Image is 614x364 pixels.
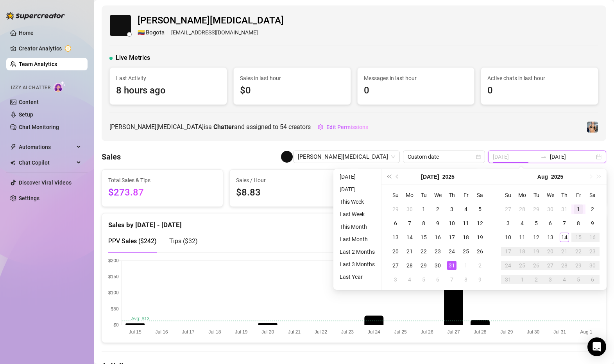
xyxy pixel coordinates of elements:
div: 5 [475,204,485,214]
td: 2025-07-03 [445,202,459,216]
div: 29 [574,261,583,270]
div: 18 [461,233,471,242]
td: 2025-08-09 [585,216,600,230]
td: 2025-08-13 [543,230,557,244]
div: 30 [546,204,555,214]
td: 2025-07-04 [459,202,473,216]
td: 2025-08-09 [473,273,487,287]
th: Mo [403,188,417,202]
td: 2025-08-26 [529,258,543,273]
span: 54 [280,123,287,131]
div: 30 [588,261,597,270]
td: 2025-08-19 [529,244,543,258]
div: 3 [546,275,555,284]
a: Team Analytics [19,61,57,67]
td: 2025-08-03 [388,273,403,287]
span: Yerit Ibarra Tao [298,151,395,163]
td: 2025-08-30 [585,258,600,273]
li: This Month [337,222,378,231]
td: 2025-09-01 [515,273,529,287]
div: 21 [405,247,414,256]
div: 6 [546,219,555,228]
td: 2025-08-01 [459,258,473,273]
span: 8 hours ago [116,83,220,98]
td: 2025-07-11 [459,216,473,230]
th: Mo [515,188,529,202]
td: 2025-08-06 [431,273,445,287]
button: Choose a month [421,169,439,185]
span: swap-right [541,154,547,160]
td: 2025-07-24 [445,244,459,258]
div: 5 [532,219,541,228]
td: 2025-08-11 [515,230,529,244]
div: 1 [517,275,527,284]
div: 29 [391,204,400,214]
td: 2025-07-09 [431,216,445,230]
td: 2025-09-04 [557,273,571,287]
td: 2025-07-31 [445,258,459,273]
td: 2025-08-06 [543,216,557,230]
th: Su [388,188,403,202]
td: 2025-08-20 [543,244,557,258]
li: Last 2 Months [337,247,378,256]
div: 17 [503,247,513,256]
span: Chat Copilot [19,156,74,169]
div: Open Intercom Messenger [587,337,606,356]
div: 23 [588,247,597,256]
div: 16 [588,233,597,242]
div: 22 [574,247,583,256]
th: Tu [529,188,543,202]
div: 4 [405,275,414,284]
td: 2025-07-27 [388,258,403,273]
span: PPV Sales ( $242 ) [108,237,157,245]
td: 2025-07-20 [388,244,403,258]
div: 9 [588,219,597,228]
div: 3 [391,275,400,284]
img: Chat Copilot [10,160,15,165]
div: 27 [503,204,513,214]
span: Active chats in last hour [487,74,592,82]
td: 2025-07-10 [445,216,459,230]
img: Veronica [587,122,598,133]
div: 11 [461,219,471,228]
td: 2025-07-05 [473,202,487,216]
li: Last 3 Months [337,260,378,269]
td: 2025-07-28 [515,202,529,216]
td: 2025-07-30 [431,258,445,273]
th: Fr [571,188,585,202]
div: 1 [574,204,583,214]
div: 4 [461,204,471,214]
th: We [543,188,557,202]
div: 31 [560,204,569,214]
td: 2025-08-07 [445,273,459,287]
td: 2025-08-01 [571,202,585,216]
th: Tu [417,188,431,202]
div: 15 [574,233,583,242]
td: 2025-07-29 [417,258,431,273]
a: Chat Monitoring [19,124,59,130]
img: Yerit Ibarra Tao [110,15,131,36]
td: 2025-08-21 [557,244,571,258]
div: 13 [546,233,555,242]
button: Previous month (PageUp) [393,169,402,185]
button: Last year (Control + left) [385,169,393,185]
li: This Week [337,197,378,206]
div: 25 [517,261,527,270]
th: We [431,188,445,202]
div: 6 [433,275,442,284]
div: 7 [405,219,414,228]
div: [EMAIL_ADDRESS][DOMAIN_NAME] [138,28,284,38]
div: 31 [503,275,513,284]
li: Last Year [337,272,378,282]
span: Live Metrics [116,53,150,63]
span: $8.83 [236,185,344,200]
div: 26 [532,261,541,270]
div: 10 [447,219,456,228]
td: 2025-07-15 [417,230,431,244]
div: 9 [475,275,485,284]
div: 8 [419,219,428,228]
span: [PERSON_NAME][MEDICAL_DATA] is a and assigned to creators [109,122,311,132]
td: 2025-07-06 [388,216,403,230]
div: 2 [433,204,442,214]
span: Last Activity [116,74,220,82]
